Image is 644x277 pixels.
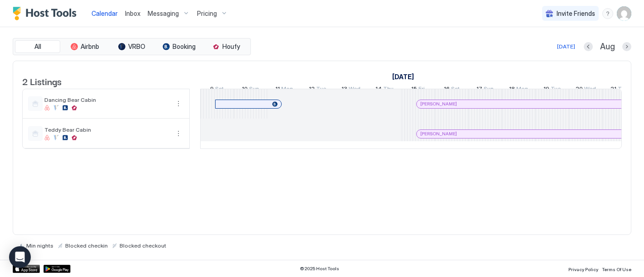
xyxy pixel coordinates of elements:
span: Mon [516,85,528,95]
a: August 17, 2025 [474,83,496,96]
button: Next month [622,42,631,51]
span: 16 [444,85,450,95]
span: 17 [476,85,482,95]
div: menu [173,128,184,139]
div: User profile [617,6,631,21]
span: 14 [375,85,382,95]
span: Mon [281,85,293,95]
a: Inbox [125,9,140,18]
button: Houfy [203,40,249,53]
button: Airbnb [62,40,107,53]
span: Pricing [197,10,217,18]
span: Sun [249,85,259,95]
span: Blocked checkin [65,242,108,249]
a: August 20, 2025 [573,83,598,96]
span: 12 [309,85,315,95]
div: Open Intercom Messenger [9,246,31,268]
div: menu [173,98,184,109]
a: August 18, 2025 [507,83,530,96]
span: Wed [349,85,360,95]
a: Terms Of Use [602,264,631,273]
span: Privacy Policy [568,267,598,272]
span: 10 [242,85,248,95]
a: August 12, 2025 [307,83,328,96]
a: August 19, 2025 [541,83,563,96]
span: © 2025 Host Tools [300,266,339,272]
button: VRBO [109,40,154,53]
span: 18 [509,85,515,95]
a: Host Tools Logo [13,7,81,20]
span: 11 [275,85,280,95]
a: Calendar [91,9,118,18]
a: August 13, 2025 [339,83,363,96]
span: Houfy [222,43,240,51]
button: More options [173,128,184,139]
span: Tue [551,85,561,95]
span: VRBO [128,43,145,51]
span: Messaging [148,10,179,18]
div: [DATE] [557,43,575,51]
button: More options [173,98,184,109]
span: Tue [316,85,326,95]
div: tab-group [13,38,251,55]
a: Privacy Policy [568,264,598,273]
span: Terms Of Use [602,267,631,272]
span: 13 [341,85,347,95]
span: Sat [215,85,224,95]
span: Fri [418,85,425,95]
div: menu [602,8,613,19]
span: All [34,43,41,51]
a: August 11, 2025 [273,83,295,96]
span: Sun [484,85,494,95]
span: 20 [576,85,583,95]
button: All [15,40,60,53]
button: Previous month [584,42,593,51]
span: Blocked checkout [120,242,166,249]
span: 21 [610,85,616,95]
span: Booking [173,43,196,51]
span: Thu [618,85,628,95]
a: August 21, 2025 [608,83,630,96]
a: August 10, 2025 [240,83,261,96]
span: Sat [451,85,460,95]
span: Thu [383,85,394,95]
span: 9 [210,85,214,95]
a: August 14, 2025 [373,83,396,96]
span: Aug [600,42,615,52]
a: August 9, 2025 [390,70,416,83]
span: 19 [543,85,549,95]
a: Google Play Store [43,265,71,273]
span: Teddy Bear Cabin [44,126,169,133]
span: Airbnb [81,43,99,51]
span: Dancing Bear Cabin [44,96,169,103]
span: Inbox [125,10,140,17]
button: Booking [156,40,202,53]
button: [DATE] [556,41,577,52]
span: 2 Listings [22,74,62,88]
span: 15 [411,85,417,95]
a: App Store [13,265,40,273]
span: Invite Friends [557,10,595,18]
span: Calendar [91,10,118,17]
span: [PERSON_NAME] [420,131,457,137]
span: Wed [584,85,596,95]
a: August 16, 2025 [442,83,462,96]
span: [PERSON_NAME] [420,101,457,107]
a: August 15, 2025 [409,83,427,96]
span: Min nights [26,242,53,249]
a: August 9, 2025 [208,83,226,96]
